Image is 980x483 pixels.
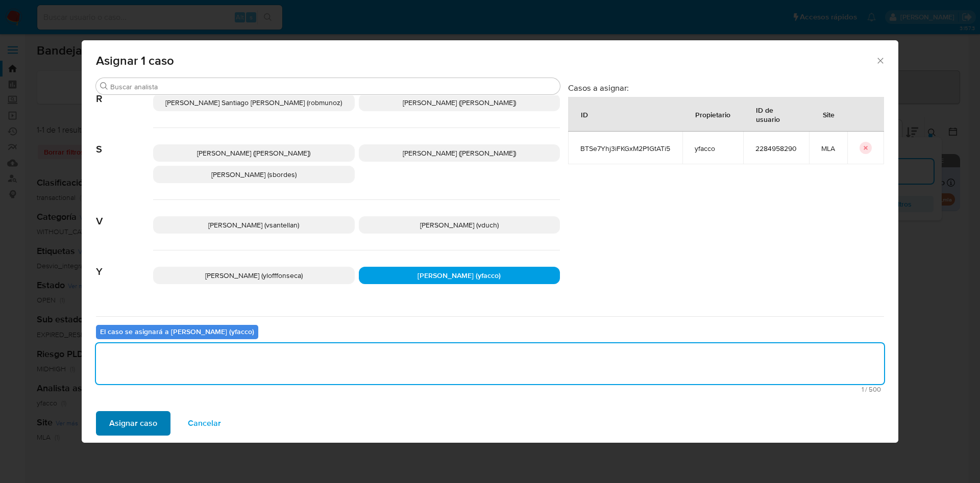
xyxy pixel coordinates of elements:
span: [PERSON_NAME] (yfacco) [418,270,501,281]
span: MLA [821,144,835,153]
button: Cerrar ventana [875,56,885,65]
span: 2284958290 [755,144,797,153]
span: Máximo 500 caracteres [99,386,881,393]
span: V [96,200,153,227]
div: [PERSON_NAME] ([PERSON_NAME]) [359,144,560,162]
input: Buscar analista [110,82,556,91]
span: [PERSON_NAME] ([PERSON_NAME]) [403,97,516,108]
div: [PERSON_NAME] Santiago [PERSON_NAME] (robmunoz) [153,94,355,111]
div: [PERSON_NAME] (vduch) [359,216,560,234]
div: [PERSON_NAME] (sbordes) [153,166,355,183]
span: [PERSON_NAME] (vduch) [420,220,499,230]
span: [PERSON_NAME] ([PERSON_NAME]) [403,148,516,158]
h3: Casos a asignar: [568,83,884,93]
span: BTSe7Yhj3iFKGxM2P1GtATi5 [580,144,670,153]
span: Asignar caso [109,412,157,435]
span: Y [96,250,153,278]
div: [PERSON_NAME] (yfacco) [359,267,560,284]
span: yfacco [695,144,731,153]
span: S [96,128,153,156]
span: [PERSON_NAME] ([PERSON_NAME]) [197,148,310,158]
button: Buscar [100,82,108,90]
span: [PERSON_NAME] (vsantellan) [208,220,299,230]
span: [PERSON_NAME] (ylofffonseca) [205,270,303,281]
div: assign-modal [82,40,898,443]
b: El caso se asignará a [PERSON_NAME] (yfacco) [100,326,254,337]
span: Cancelar [188,412,221,435]
div: [PERSON_NAME] (ylofffonseca) [153,267,355,284]
button: Cancelar [175,411,234,436]
div: Site [811,102,847,126]
span: Asignar 1 caso [96,55,875,67]
div: ID de usuario [744,97,808,131]
span: [PERSON_NAME] Santiago [PERSON_NAME] (robmunoz) [165,97,342,108]
button: icon-button [860,142,872,154]
div: [PERSON_NAME] ([PERSON_NAME]) [153,144,355,162]
span: [PERSON_NAME] (sbordes) [211,169,297,180]
div: Propietario [683,102,743,126]
div: ID [569,102,600,126]
div: [PERSON_NAME] ([PERSON_NAME]) [359,94,560,111]
button: Asignar caso [96,411,170,436]
div: [PERSON_NAME] (vsantellan) [153,216,355,234]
